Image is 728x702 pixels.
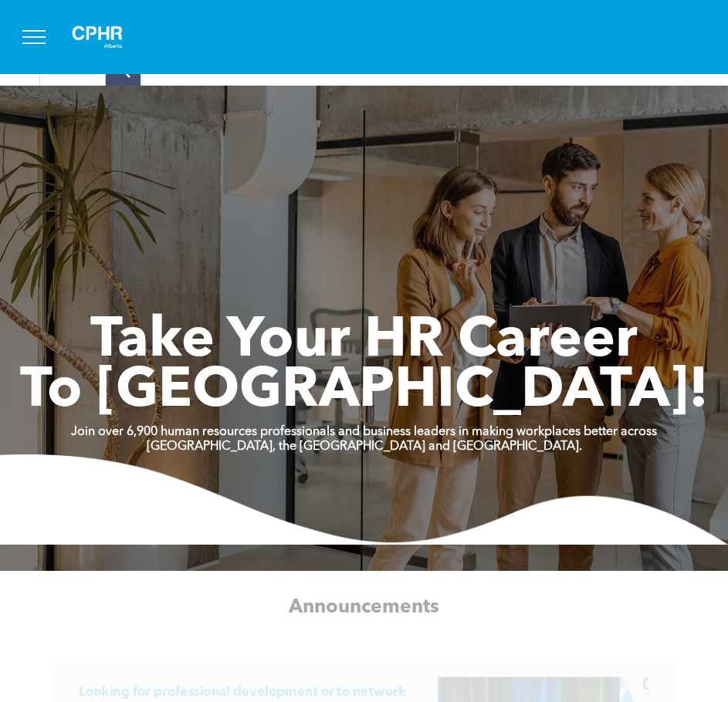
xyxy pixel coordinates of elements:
[147,440,582,453] strong: [GEOGRAPHIC_DATA], the [GEOGRAPHIC_DATA] and [GEOGRAPHIC_DATA].
[90,314,638,370] span: Take Your HR Career
[59,12,136,62] img: A white background with a few lines on it
[14,17,54,57] button: menu
[71,426,657,438] strong: Join over 6,900 human resources professionals and business leaders in making workplaces better ac...
[289,597,439,616] span: Announcements
[20,364,709,420] span: To [GEOGRAPHIC_DATA]!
